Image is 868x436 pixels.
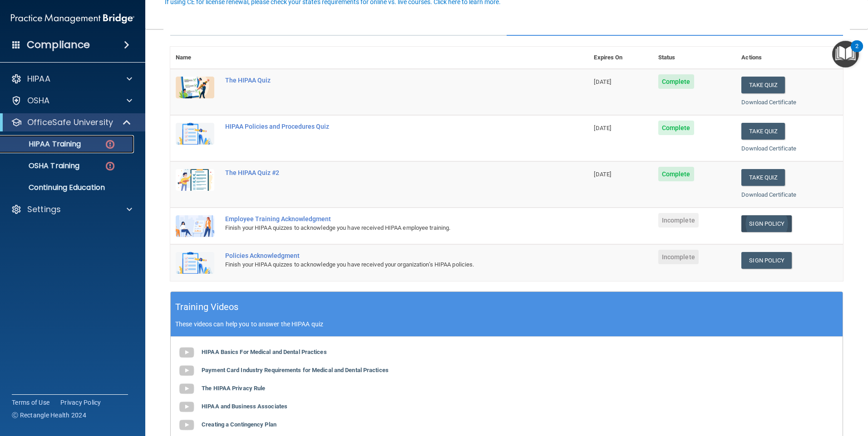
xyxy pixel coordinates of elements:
[178,380,196,398] img: gray_youtube_icon.38fcd6cc.png
[12,398,49,407] a: Terms of Use
[225,259,543,270] div: Finish your HIPAA quizzes to acknowledge you have received your organization’s HIPAA policies.
[594,78,611,85] span: [DATE]
[658,167,694,181] span: Complete
[27,204,61,215] p: Settings
[202,421,276,428] b: Creating a Contingency Plan
[12,411,86,420] span: Ⓒ Rectangle Health 2024
[11,204,132,215] a: Settings
[741,169,785,186] button: Take Quiz
[736,47,843,69] th: Actions
[741,145,796,152] a: Download Certificate
[178,344,196,362] img: gray_youtube_icon.38fcd6cc.png
[27,39,90,51] h4: Compliance
[658,74,694,89] span: Complete
[741,99,796,106] a: Download Certificate
[653,47,736,69] th: Status
[658,213,699,228] span: Incomplete
[741,252,792,269] a: Sign Policy
[225,215,543,223] div: Employee Training Acknowledgment
[178,398,196,416] img: gray_youtube_icon.38fcd6cc.png
[225,169,543,176] div: The HIPAA Quiz #2
[594,125,611,131] span: [DATE]
[6,140,81,149] p: HIPAA Training
[104,139,116,150] img: danger-circle.6113f641.png
[27,117,113,128] p: OfficeSafe University
[225,252,543,259] div: Policies Acknowledgment
[11,95,132,106] a: OSHA
[225,223,543,233] div: Finish your HIPAA quizzes to acknowledge you have received HIPAA employee training.
[658,250,699,264] span: Incomplete
[658,121,694,135] span: Complete
[60,398,101,407] a: Privacy Policy
[27,95,50,106] p: OSHA
[225,77,543,84] div: The HIPAA Quiz
[202,367,389,373] b: Payment Card Industry Requirements for Medical and Dental Practices
[175,299,239,315] h5: Training Videos
[225,123,543,130] div: HIPAA Policies and Procedures Quiz
[175,320,838,328] p: These videos can help you to answer the HIPAA quiz
[588,47,652,69] th: Expires On
[27,73,50,84] p: HIPAA
[178,362,196,380] img: gray_youtube_icon.38fcd6cc.png
[594,171,611,178] span: [DATE]
[11,117,132,128] a: OfficeSafe University
[6,183,130,192] p: Continuing Education
[741,123,785,140] button: Take Quiz
[823,373,857,408] iframe: Drift Widget Chat Controller
[202,403,287,410] b: HIPAA and Business Associates
[832,41,859,68] button: Open Resource Center, 2 new notifications
[855,46,858,58] div: 2
[741,215,792,232] a: Sign Policy
[202,385,265,392] b: The HIPAA Privacy Rule
[178,416,196,434] img: gray_youtube_icon.38fcd6cc.png
[741,191,796,198] a: Download Certificate
[202,349,327,355] b: HIPAA Basics For Medical and Dental Practices
[6,161,79,170] p: OSHA Training
[741,77,785,93] button: Take Quiz
[11,73,132,84] a: HIPAA
[104,160,116,172] img: danger-circle.6113f641.png
[11,10,134,28] img: PMB logo
[170,47,220,69] th: Name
